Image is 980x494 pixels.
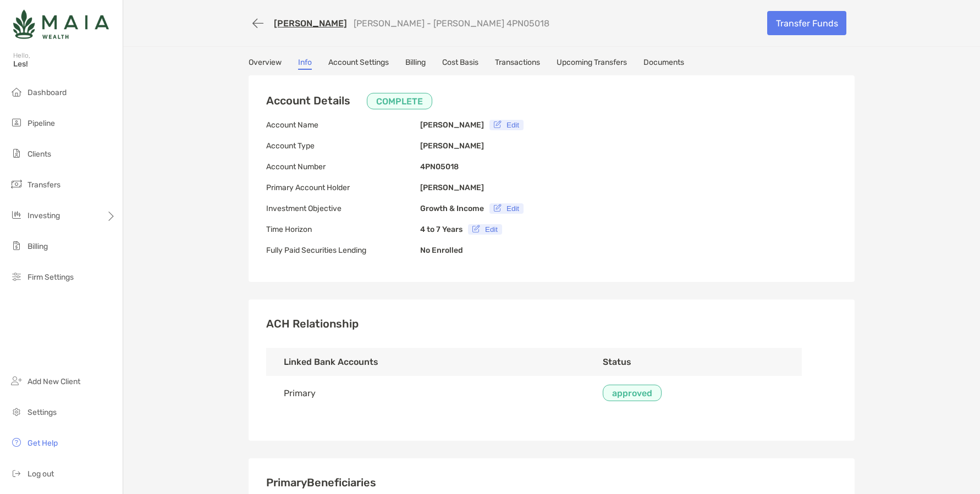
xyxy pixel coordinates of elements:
[557,58,627,70] a: Upcoming Transfers
[10,85,23,98] img: dashboard icon
[10,239,23,252] img: billing icon
[767,11,846,35] a: Transfer Funds
[27,242,48,251] span: Billing
[266,202,420,215] p: Investment Objective
[10,405,23,418] img: settings icon
[612,386,652,400] p: approved
[10,177,23,191] img: transfers icon
[266,118,420,132] p: Account Name
[13,59,116,69] span: Les!
[10,116,23,129] img: pipeline icon
[27,273,74,282] span: Firm Settings
[266,223,420,236] p: Time Horizon
[10,270,23,283] img: firm-settings icon
[420,141,484,151] b: [PERSON_NAME]
[442,58,478,70] a: Cost Basis
[13,4,109,44] img: Zoe Logo
[27,180,60,190] span: Transfers
[420,162,459,171] b: 4PN05018
[266,181,420,195] p: Primary Account Holder
[354,18,549,29] p: [PERSON_NAME] - [PERSON_NAME] 4PN05018
[27,211,60,220] span: Investing
[495,58,540,70] a: Transactions
[266,243,420,257] p: Fully Paid Securities Lending
[420,204,484,213] b: Growth & Income
[420,183,484,192] b: [PERSON_NAME]
[27,469,54,479] span: Log out
[10,147,23,160] img: clients icon
[643,58,684,70] a: Documents
[27,88,67,97] span: Dashboard
[266,160,420,174] p: Account Number
[274,18,347,29] a: [PERSON_NAME]
[249,58,282,70] a: Overview
[489,203,524,214] button: Edit
[585,348,802,376] th: Status
[27,149,51,159] span: Clients
[10,374,23,387] img: add_new_client icon
[266,93,432,109] h3: Account Details
[27,119,55,128] span: Pipeline
[266,376,585,410] td: Primary
[420,246,463,255] b: No Enrolled
[420,120,484,130] b: [PERSON_NAME]
[10,436,23,449] img: get-help icon
[27,377,80,386] span: Add New Client
[489,120,524,130] button: Edit
[405,58,426,70] a: Billing
[266,139,420,153] p: Account Type
[10,208,23,221] img: investing icon
[10,467,23,480] img: logout icon
[27,439,58,448] span: Get Help
[27,408,57,417] span: Settings
[468,224,502,235] button: Edit
[420,225,463,234] b: 4 to 7 Years
[328,58,389,70] a: Account Settings
[376,95,423,108] p: COMPLETE
[266,476,376,489] span: Primary Beneficiaries
[266,348,585,376] th: Linked Bank Accounts
[266,317,837,330] h3: ACH Relationship
[298,58,312,70] a: Info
